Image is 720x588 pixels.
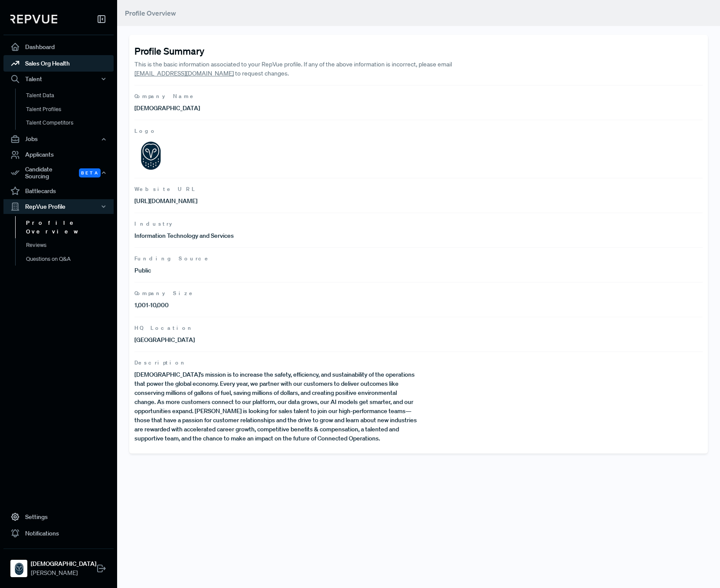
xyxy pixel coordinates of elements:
a: Settings [3,509,114,525]
a: Dashboard [3,39,114,55]
p: [URL][DOMAIN_NAME] [134,197,419,206]
p: [DEMOGRAPHIC_DATA] [134,104,419,113]
img: Samsara [12,562,26,575]
button: Candidate Sourcing Beta [3,163,114,183]
a: Questions on Q&A [15,252,125,266]
a: Talent Data [15,89,125,102]
p: Information Technology and Services [134,231,419,240]
img: Logo [134,138,167,171]
strong: [DEMOGRAPHIC_DATA] [31,559,96,568]
a: Samsara[DEMOGRAPHIC_DATA][PERSON_NAME] [3,549,114,581]
a: Talent Competitors [15,116,125,130]
button: Jobs [3,132,114,147]
span: Logo [134,127,703,135]
span: Industry [134,220,703,228]
p: Public [134,266,419,275]
span: Beta [79,168,101,177]
span: Company Size [134,289,703,297]
h4: Profile Summary [134,45,703,56]
span: Description [134,359,703,367]
a: Talent Profiles [15,102,125,116]
button: Talent [3,72,114,86]
span: Profile Overview [125,9,176,17]
p: 1,001-10,000 [134,301,419,310]
span: Company Name [134,92,703,100]
p: [DEMOGRAPHIC_DATA]’s mission is to increase the safety, efficiency, and sustainability of the ope... [134,370,419,443]
button: RepVue Profile [3,199,114,214]
a: Applicants [3,147,114,163]
a: Profile Overview [15,216,125,238]
span: [PERSON_NAME] [31,568,96,578]
a: Reviews [15,238,125,252]
a: Notifications [3,525,114,542]
span: HQ Location [134,324,703,332]
a: Battlecards [3,183,114,199]
img: RepVue [10,15,57,23]
a: Sales Org Health [3,55,114,72]
div: Candidate Sourcing [3,163,114,183]
p: [GEOGRAPHIC_DATA] [134,335,419,345]
span: Website URL [134,185,703,193]
p: This is the basic information associated to your RepVue profile. If any of the above information ... [134,60,475,78]
span: Funding Source [134,255,703,263]
a: [EMAIL_ADDRESS][DOMAIN_NAME] [134,69,234,77]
